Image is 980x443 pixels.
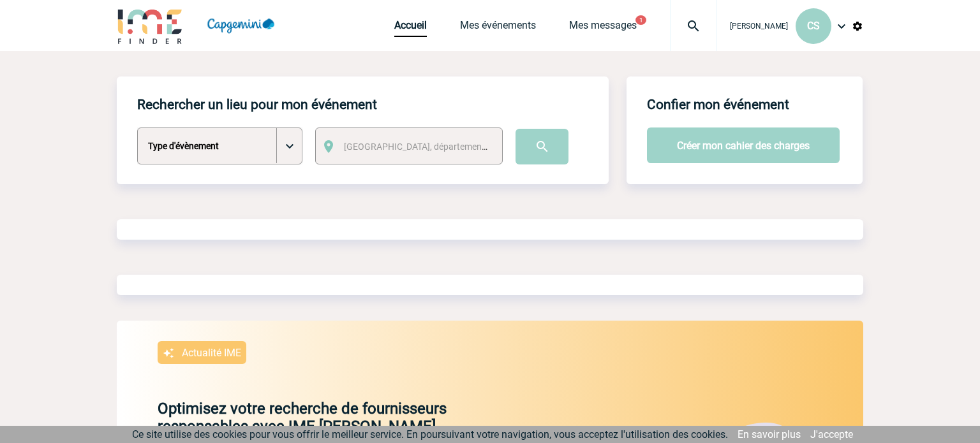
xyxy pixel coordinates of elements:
span: CS [807,20,820,32]
h4: Rechercher un lieu pour mon événement [137,97,377,112]
span: [PERSON_NAME] [730,22,788,31]
input: Submit [516,129,568,164]
button: 1 [635,15,646,25]
button: Créer mon cahier des charges [647,127,840,163]
span: Ce site utilise des cookies pour vous offrir le meilleur service. En poursuivant votre navigation... [132,428,728,440]
a: J'accepte [810,428,853,440]
h4: Confier mon événement [647,97,789,112]
img: IME-Finder [117,8,183,44]
a: Mes événements [460,19,536,37]
a: Mes messages [569,19,637,37]
p: Optimisez votre recherche de fournisseurs responsables avec IME [PERSON_NAME] [117,400,540,435]
a: En savoir plus [738,428,801,440]
span: [GEOGRAPHIC_DATA], département, région... [344,142,521,152]
a: Accueil [394,19,427,37]
p: Actualité IME [182,347,241,359]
